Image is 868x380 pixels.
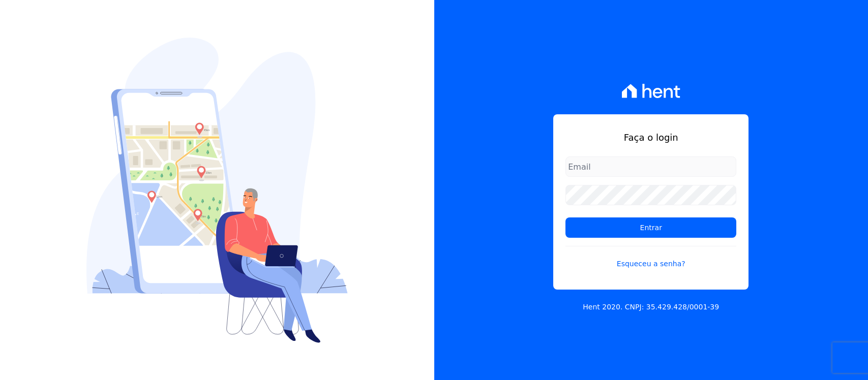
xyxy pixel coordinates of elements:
h1: Faça o login [565,131,736,144]
input: Email [565,156,736,177]
a: Esqueceu a senha? [565,246,736,269]
input: Entrar [565,217,736,238]
p: Hent 2020. CNPJ: 35.429.428/0001-39 [583,302,719,312]
img: Login [86,38,348,343]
